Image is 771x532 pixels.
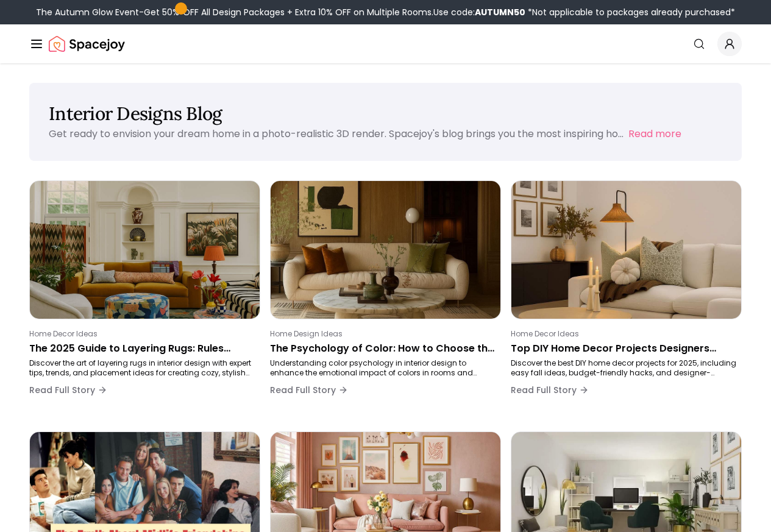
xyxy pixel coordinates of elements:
p: Home Design Ideas [270,329,496,339]
p: Discover the best DIY home decor projects for 2025, including easy fall ideas, budget-friendly ha... [511,358,737,378]
a: The 2025 Guide to Layering Rugs: Rules Designers Actually BreakHome Decor IdeasThe 2025 Guide to ... [29,180,260,407]
img: The Psychology of Color: How to Choose the Right Shades for Every Room [271,181,500,319]
a: The Psychology of Color: How to Choose the Right Shades for Every RoomHome Design IdeasThe Psycho... [270,180,501,407]
p: The 2025 Guide to Layering Rugs: Rules Designers Actually Break [29,341,255,356]
p: The Psychology of Color: How to Choose the Right Shades for Every Room [270,341,496,356]
img: Top DIY Home Decor Projects Designers Swear By for Fall 2025 [511,181,741,319]
a: Spacejoy [49,32,125,56]
span: *Not applicable to packages already purchased* [525,6,735,18]
p: Home Decor Ideas [29,329,255,339]
button: Read Full Story [511,378,589,402]
span: Use code: [433,6,525,18]
p: Get ready to envision your dream home in a photo-realistic 3D render. Spacejoy's blog brings you ... [49,127,624,141]
p: Home Decor Ideas [511,329,737,339]
p: Top DIY Home Decor Projects Designers Swear By for Fall 2025 [511,341,737,356]
b: AUTUMN50 [475,6,525,18]
button: Read more [628,127,681,141]
button: Read Full Story [29,378,107,402]
nav: Global [29,24,742,63]
img: Spacejoy Logo [49,32,125,56]
div: The Autumn Glow Event-Get 50% OFF All Design Packages + Extra 10% OFF on Multiple Rooms. [36,6,735,18]
img: The 2025 Guide to Layering Rugs: Rules Designers Actually Break [30,181,260,319]
button: Read Full Story [270,378,348,402]
p: Understanding color psychology in interior design to enhance the emotional impact of colors in ro... [270,358,496,378]
p: Discover the art of layering rugs in interior design with expert tips, trends, and placement idea... [29,358,255,378]
a: Top DIY Home Decor Projects Designers Swear By for Fall 2025Home Decor IdeasTop DIY Home Decor Pr... [511,180,742,407]
h1: Interior Designs Blog [49,102,722,124]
